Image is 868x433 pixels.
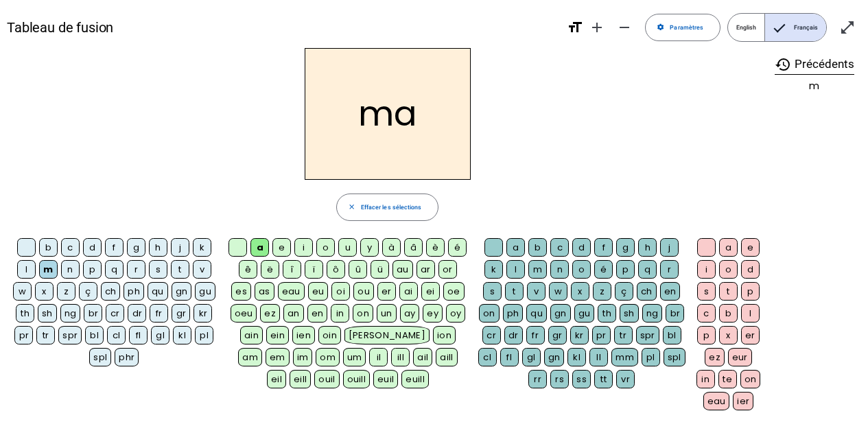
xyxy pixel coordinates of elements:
div: u [338,238,357,257]
div: t [719,282,738,301]
div: fl [129,326,148,344]
div: p [83,260,102,279]
div: ien [292,326,315,344]
div: g [127,238,145,257]
div: ou [353,282,374,301]
div: om [316,348,340,366]
div: m [39,260,58,279]
div: spl [89,348,111,366]
div: x [571,282,589,301]
div: c [61,238,80,257]
div: c [550,238,569,257]
div: dr [128,304,146,323]
div: ay [400,304,420,323]
div: a [250,238,269,257]
div: gr [172,304,190,323]
div: en [307,304,328,323]
div: o [572,260,591,279]
div: dr [504,326,523,344]
div: er [741,326,760,344]
div: z [57,282,75,301]
div: a [719,238,738,257]
div: cr [106,304,124,323]
div: pr [14,326,33,344]
button: Augmenter la taille de la police [583,14,611,41]
div: on [479,304,500,323]
div: y [360,238,379,257]
div: ü [371,260,389,279]
div: i [697,260,716,279]
div: ey [423,304,443,323]
div: è [426,238,445,257]
div: eill [290,370,311,388]
div: ph [503,304,524,323]
div: i [294,238,313,257]
div: ch [637,282,657,301]
div: l [741,304,760,323]
div: î [283,260,301,279]
div: û [349,260,367,279]
div: ein [266,326,289,344]
div: t [505,282,524,301]
mat-icon: history [775,56,791,73]
div: e [741,238,760,257]
div: in [331,304,349,323]
div: ez [260,304,280,323]
div: j [660,238,679,257]
div: q [105,260,124,279]
div: am [238,348,262,366]
div: ail [413,348,432,366]
mat-icon: open_in_full [839,19,856,36]
span: Français [765,14,826,41]
div: kl [173,326,191,344]
div: im [293,348,313,366]
h1: Tableau de fusion [7,14,560,41]
div: gu [195,282,215,301]
div: gn [544,348,565,366]
div: k [484,260,503,279]
div: s [697,282,716,301]
div: ei [421,282,440,301]
div: ll [589,348,608,366]
mat-icon: add [589,19,605,36]
div: um [343,348,366,366]
div: pl [642,348,660,366]
div: é [594,260,613,279]
div: es [231,282,251,301]
div: ion [433,326,456,344]
button: Paramètres [645,14,720,41]
div: eur [728,348,752,366]
div: â [404,238,423,257]
div: un [377,304,397,323]
div: ain [240,326,263,344]
div: fr [150,304,168,323]
div: qu [148,282,168,301]
div: cl [478,348,497,366]
div: w [549,282,567,301]
div: or [438,260,457,279]
div: o [719,260,738,279]
div: ph [124,282,144,301]
div: kr [570,326,589,344]
div: n [550,260,569,279]
button: Effacer les sélections [336,194,439,221]
div: oi [331,282,350,301]
h3: Précédents [775,55,854,75]
div: h [638,238,657,257]
div: [PERSON_NAME] [344,326,430,344]
div: sh [620,304,639,323]
h2: ma [305,48,471,180]
div: s [149,260,167,279]
div: f [105,238,124,257]
div: r [127,260,145,279]
div: v [193,260,211,279]
div: e [272,238,291,257]
span: Paramètres [670,23,703,33]
div: pl [195,326,213,344]
div: m [528,260,547,279]
div: ng [642,304,663,323]
div: ar [417,260,435,279]
div: l [506,260,525,279]
div: b [528,238,547,257]
div: f [594,238,613,257]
